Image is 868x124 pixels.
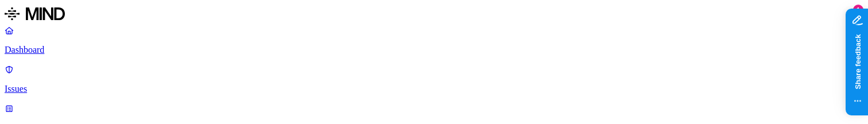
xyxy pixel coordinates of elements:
[5,84,863,94] p: Issues
[853,5,863,15] div: 1
[5,45,863,55] p: Dashboard
[5,5,65,23] img: MIND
